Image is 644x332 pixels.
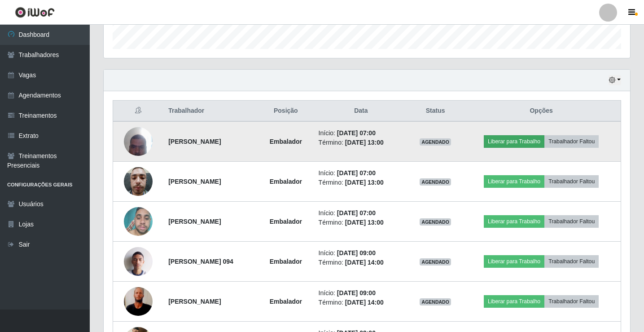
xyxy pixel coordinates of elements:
li: Início: [319,208,404,218]
li: Término: [319,218,404,227]
strong: Embalador [270,178,302,185]
strong: Embalador [270,138,302,145]
time: [DATE] 13:00 [345,179,384,186]
time: [DATE] 07:00 [337,169,376,177]
time: [DATE] 09:00 [337,249,376,257]
th: Trabalhador [163,101,258,122]
li: Início: [319,128,404,138]
time: [DATE] 14:00 [345,299,384,306]
span: AGENDADO [420,138,451,146]
li: Término: [319,138,404,147]
time: [DATE] 13:00 [345,139,384,146]
li: Início: [319,248,404,258]
button: Liberar para Trabalho [484,255,544,268]
strong: Embalador [270,218,302,225]
li: Término: [319,298,404,307]
button: Trabalhador Faltou [544,295,599,308]
img: 1690891232864.jpeg [124,242,153,280]
button: Liberar para Trabalho [484,295,544,308]
strong: [PERSON_NAME] [168,298,221,305]
time: [DATE] 14:00 [345,259,384,266]
time: [DATE] 09:00 [337,289,376,297]
strong: [PERSON_NAME] [168,178,221,185]
strong: [PERSON_NAME] 094 [168,258,233,265]
time: [DATE] 07:00 [337,129,376,137]
strong: Embalador [270,258,302,265]
strong: Embalador [270,298,302,305]
button: Trabalhador Faltou [544,255,599,268]
span: AGENDADO [420,298,451,305]
img: 1742686144384.jpeg [124,162,153,200]
th: Data [313,101,409,122]
span: AGENDADO [420,218,451,226]
time: [DATE] 13:00 [345,219,384,226]
img: CoreUI Logo [15,7,55,18]
button: Trabalhador Faltou [544,175,599,188]
li: Término: [319,258,404,267]
button: Liberar para Trabalho [484,175,544,188]
th: Posição [258,101,313,122]
th: Status [409,101,462,122]
img: 1722619557508.jpeg [124,122,153,160]
span: AGENDADO [420,258,451,266]
img: 1748551724527.jpeg [124,203,153,241]
li: Início: [319,168,404,178]
th: Opções [462,101,621,122]
strong: [PERSON_NAME] [168,218,221,225]
strong: [PERSON_NAME] [168,138,221,145]
li: Término: [319,178,404,187]
button: Trabalhador Faltou [544,215,599,228]
time: [DATE] 07:00 [337,209,376,217]
li: Início: [319,288,404,298]
button: Liberar para Trabalho [484,135,544,148]
button: Trabalhador Faltou [544,135,599,148]
button: Liberar para Trabalho [484,215,544,228]
span: AGENDADO [420,178,451,186]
